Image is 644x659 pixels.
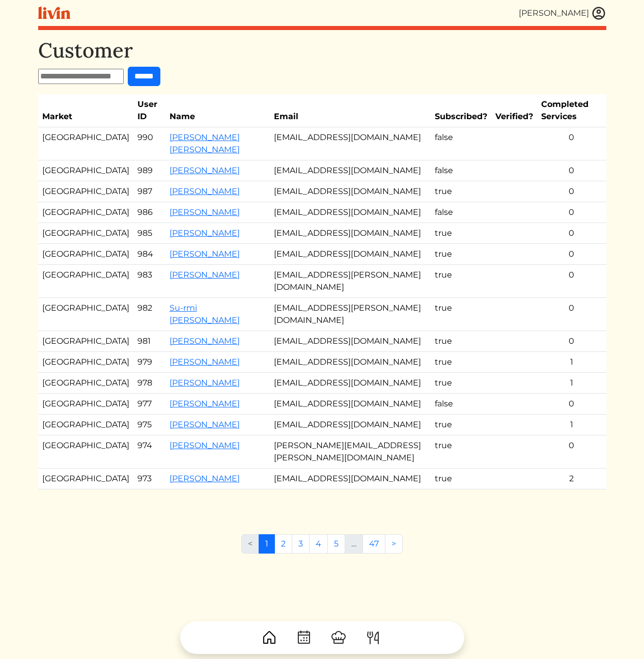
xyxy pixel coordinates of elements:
td: [GEOGRAPHIC_DATA] [38,469,133,489]
td: 0 [537,298,606,331]
td: 0 [537,160,606,181]
a: [PERSON_NAME] [170,336,240,346]
a: [PERSON_NAME] [170,420,240,429]
td: 1 [537,373,606,394]
td: [EMAIL_ADDRESS][DOMAIN_NAME] [270,181,431,202]
td: [EMAIL_ADDRESS][PERSON_NAME][DOMAIN_NAME] [270,265,431,298]
a: [PERSON_NAME] [170,270,240,280]
td: [GEOGRAPHIC_DATA] [38,298,133,331]
th: Verified? [491,94,537,127]
a: 47 [362,534,385,554]
td: [GEOGRAPHIC_DATA] [38,202,133,223]
td: [EMAIL_ADDRESS][DOMAIN_NAME] [270,394,431,415]
td: 975 [133,415,165,435]
td: 1 [537,352,606,373]
a: [PERSON_NAME] [170,186,240,196]
td: [EMAIL_ADDRESS][DOMAIN_NAME] [270,331,431,352]
td: false [431,127,491,160]
td: true [431,223,491,244]
td: true [431,181,491,202]
td: true [431,469,491,489]
a: Su-rmi [PERSON_NAME] [170,303,240,325]
th: Email [270,94,431,127]
td: 983 [133,265,165,298]
a: 3 [292,534,310,554]
td: 0 [537,244,606,265]
a: [PERSON_NAME] [PERSON_NAME] [170,132,240,154]
img: ForkKnife-55491504ffdb50bab0c1e09e7649658475375261d09fd45db06cec23bce548bf.svg [365,629,381,646]
a: 5 [327,534,345,554]
td: [EMAIL_ADDRESS][DOMAIN_NAME] [270,469,431,489]
td: 974 [133,435,165,469]
th: User ID [133,94,165,127]
td: [EMAIL_ADDRESS][PERSON_NAME][DOMAIN_NAME] [270,298,431,331]
td: [EMAIL_ADDRESS][DOMAIN_NAME] [270,373,431,394]
a: [PERSON_NAME] [170,228,240,238]
td: [PERSON_NAME][EMAIL_ADDRESS][PERSON_NAME][DOMAIN_NAME] [270,435,431,469]
td: [GEOGRAPHIC_DATA] [38,331,133,352]
td: 0 [537,435,606,469]
td: [EMAIL_ADDRESS][DOMAIN_NAME] [270,202,431,223]
th: Name [165,94,270,127]
a: [PERSON_NAME] [170,357,240,367]
td: [GEOGRAPHIC_DATA] [38,435,133,469]
td: [EMAIL_ADDRESS][DOMAIN_NAME] [270,160,431,181]
a: [PERSON_NAME] [170,207,240,217]
a: [PERSON_NAME] [170,399,240,408]
td: [GEOGRAPHIC_DATA] [38,352,133,373]
img: ChefHat-a374fb509e4f37eb0702ca99f5f64f3b6956810f32a249b33092029f8484b388.svg [330,629,347,646]
td: [EMAIL_ADDRESS][DOMAIN_NAME] [270,352,431,373]
td: true [431,352,491,373]
td: 0 [537,331,606,352]
img: livin-logo-a0d97d1a881af30f6274990eb6222085a2533c92bbd1e4f22c21b4f0d0e3210c.svg [38,7,70,19]
td: [GEOGRAPHIC_DATA] [38,244,133,265]
td: 989 [133,160,165,181]
td: [EMAIL_ADDRESS][DOMAIN_NAME] [270,127,431,160]
td: 985 [133,223,165,244]
td: [EMAIL_ADDRESS][DOMAIN_NAME] [270,415,431,435]
a: [PERSON_NAME] [170,441,240,450]
td: 990 [133,127,165,160]
td: false [431,394,491,415]
td: 0 [537,223,606,244]
a: 4 [309,534,328,554]
td: false [431,160,491,181]
td: [GEOGRAPHIC_DATA] [38,265,133,298]
td: [GEOGRAPHIC_DATA] [38,127,133,160]
td: 979 [133,352,165,373]
a: [PERSON_NAME] [170,378,240,388]
td: true [431,435,491,469]
a: 1 [259,534,275,554]
a: 2 [274,534,292,554]
td: [EMAIL_ADDRESS][DOMAIN_NAME] [270,223,431,244]
td: false [431,202,491,223]
h1: Customer [38,38,606,63]
td: 973 [133,469,165,489]
img: House-9bf13187bcbb5817f509fe5e7408150f90897510c4275e13d0d5fca38e0b5951.svg [261,629,277,646]
td: 977 [133,394,165,415]
img: user_account-e6e16d2ec92f44fc35f99ef0dc9cddf60790bfa021a6ecb1c896eb5d2907b31c.svg [591,6,606,21]
td: [GEOGRAPHIC_DATA] [38,373,133,394]
td: true [431,373,491,394]
td: 0 [537,127,606,160]
td: 0 [537,181,606,202]
td: 1 [537,415,606,435]
a: [PERSON_NAME] [170,249,240,259]
td: 978 [133,373,165,394]
td: true [431,298,491,331]
nav: Pages [241,534,403,562]
td: 981 [133,331,165,352]
td: [GEOGRAPHIC_DATA] [38,181,133,202]
td: true [431,244,491,265]
a: [PERSON_NAME] [170,474,240,483]
th: Market [38,94,133,127]
td: [EMAIL_ADDRESS][DOMAIN_NAME] [270,244,431,265]
td: 0 [537,394,606,415]
td: [GEOGRAPHIC_DATA] [38,223,133,244]
td: true [431,265,491,298]
th: Subscribed? [431,94,491,127]
td: [GEOGRAPHIC_DATA] [38,394,133,415]
td: [GEOGRAPHIC_DATA] [38,160,133,181]
td: 987 [133,181,165,202]
div: [PERSON_NAME] [519,7,589,19]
